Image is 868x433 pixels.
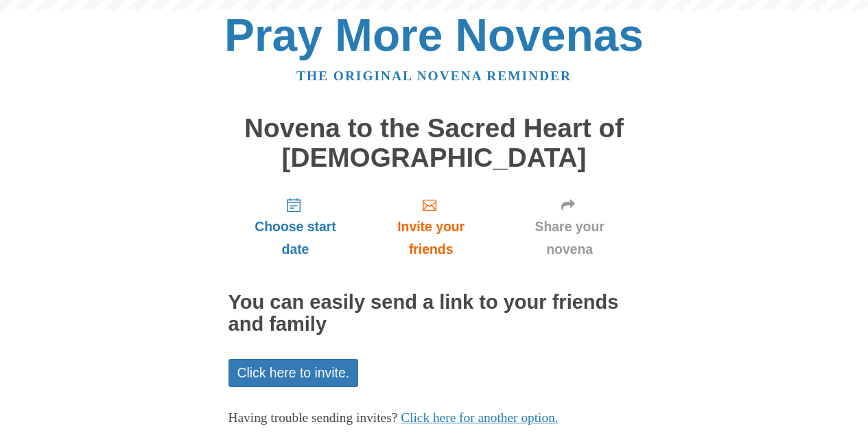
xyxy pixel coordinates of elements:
span: Choose start date [242,215,349,261]
span: Share your novena [513,215,626,261]
a: Click here for another option. [401,410,559,425]
span: Having trouble sending invites? [228,410,398,425]
a: Pray More Novenas [224,10,644,60]
a: The original novena reminder [296,69,572,83]
a: Choose start date [228,186,363,268]
h2: You can easily send a link to your friends and family [228,292,640,336]
a: Invite your friends [362,186,499,268]
a: Click here to invite. [228,359,359,387]
h1: Novena to the Sacred Heart of [DEMOGRAPHIC_DATA] [228,114,640,172]
span: Invite your friends [376,215,485,261]
a: Share your novena [500,186,640,268]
